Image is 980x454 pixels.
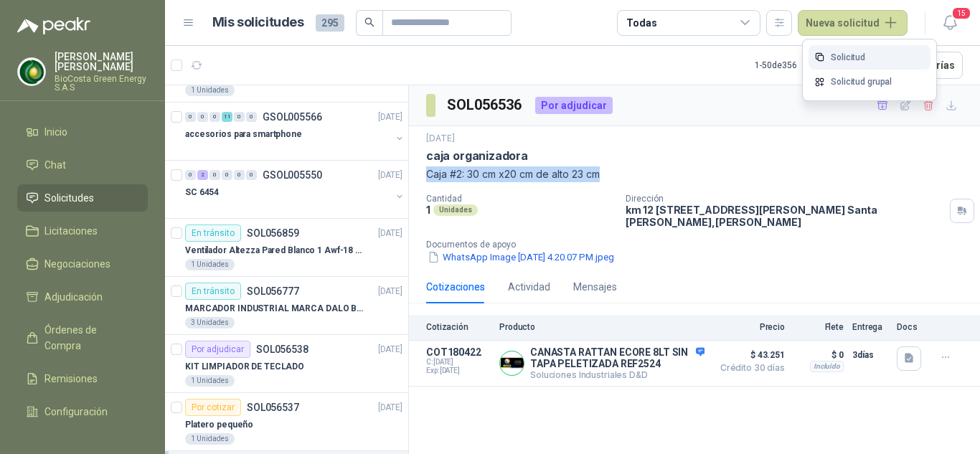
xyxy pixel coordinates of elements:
div: 0 [246,170,257,180]
div: Incluido [810,361,844,372]
div: Por cotizar [185,399,241,416]
span: $ 43.251 [713,346,785,364]
p: SOL056777 [247,286,299,296]
p: Producto [499,322,705,332]
a: Configuración [17,398,148,425]
span: Órdenes de Compra [44,322,134,354]
a: Inicio [17,118,148,146]
a: 0 0 0 11 0 0 GSOL005566[DATE] accesorios para smartphone [185,108,405,154]
p: caja organizadora [426,148,528,164]
div: 1 Unidades [185,259,235,270]
div: Por adjudicar [185,341,250,358]
p: Ventilador Altezza Pared Blanco 1 Awf-18 Pro Balinera [185,244,364,257]
p: Entrega [852,322,888,332]
p: [DATE] [378,401,402,415]
div: 0 [185,112,196,122]
img: Company Logo [500,351,524,375]
button: Nueva solicitud [798,10,908,36]
div: 0 [185,170,196,180]
p: SOL056538 [256,344,308,354]
div: 0 [209,170,220,180]
p: [PERSON_NAME] [PERSON_NAME] [55,52,148,72]
button: WhatsApp Image [DATE] 4.20.07 PM.jpeg [426,250,616,265]
a: Solicitud [809,45,930,70]
div: 1 Unidades [185,375,235,387]
a: Adjudicación [17,283,148,311]
div: Todas [626,15,656,31]
span: Crédito 30 días [713,364,785,372]
p: Flete [793,322,844,332]
p: Cotización [426,322,491,332]
p: SC 6454 [185,186,219,199]
span: Configuración [44,404,108,420]
a: Chat [17,151,148,179]
span: Solicitudes [44,190,94,206]
a: Licitaciones [17,217,148,245]
p: [DATE] [378,169,402,182]
p: KIT LIMPIADOR DE TECLADO [185,360,304,374]
div: 1 Unidades [185,85,235,96]
span: Exp: [DATE] [426,366,491,375]
div: Actividad [508,279,550,295]
p: Cantidad [426,194,614,204]
p: Docs [897,322,925,332]
div: Mensajes [573,279,617,295]
span: search [364,17,374,27]
p: SOL056859 [247,228,299,238]
a: Por adjudicarSOL056538[DATE] KIT LIMPIADOR DE TECLADO1 Unidades [165,335,408,393]
div: 0 [246,112,257,122]
span: Negociaciones [44,256,110,272]
div: 0 [209,112,220,122]
p: 1 [426,204,430,216]
a: Órdenes de Compra [17,316,148,359]
div: 1 - 50 de 356 [755,54,843,77]
span: 295 [316,14,344,32]
p: accesorios para smartphone [185,128,302,141]
div: En tránsito [185,283,241,300]
p: MARCADOR INDUSTRIAL MARCA DALO BLANCO [185,302,364,316]
a: Solicitudes [17,184,148,212]
div: 3 Unidades [185,317,235,328]
a: 0 2 0 0 0 0 GSOL005550[DATE] SC 6454 [185,166,405,212]
a: Negociaciones [17,250,148,278]
p: $ 0 [793,346,844,364]
button: 15 [937,10,963,36]
div: 2 [197,170,208,180]
div: 0 [197,112,208,122]
a: Remisiones [17,365,148,392]
span: Chat [44,157,66,173]
p: [DATE] [378,285,402,298]
p: [DATE] [426,132,455,146]
span: 15 [951,6,971,20]
img: Company Logo [18,58,45,85]
div: Cotizaciones [426,279,485,295]
p: SOL056537 [247,402,299,412]
div: 11 [222,112,232,122]
div: En tránsito [185,224,241,242]
a: En tránsitoSOL056859[DATE] Ventilador Altezza Pared Blanco 1 Awf-18 Pro Balinera1 Unidades [165,219,408,277]
p: [DATE] [378,227,402,240]
p: BioCosta Green Energy S.A.S [55,75,148,92]
div: 0 [234,170,245,180]
span: Inicio [44,124,67,140]
a: En tránsitoSOL056777[DATE] MARCADOR INDUSTRIAL MARCA DALO BLANCO3 Unidades [165,277,408,335]
p: Platero pequeño [185,418,253,432]
span: Licitaciones [44,223,98,239]
span: Adjudicación [44,289,103,305]
img: Logo peakr [17,17,90,34]
div: 0 [222,170,232,180]
div: Unidades [433,204,478,216]
span: Remisiones [44,371,98,387]
p: 3 días [852,346,888,364]
a: Por cotizarSOL056537[DATE] Platero pequeño1 Unidades [165,393,408,451]
p: Documentos de apoyo [426,240,974,250]
p: [DATE] [378,110,402,124]
p: Caja #2: 30 cm x20 cm de alto 23 cm [426,166,963,182]
p: Soluciones Industriales D&D [530,369,705,380]
p: Precio [713,322,785,332]
p: COT180422 [426,346,491,358]
div: 0 [234,112,245,122]
span: C: [DATE] [426,358,491,366]
p: CANASTA RATTAN ECORE 8LT SIN TAPA PELETIZADA REF2524 [530,346,705,369]
p: GSOL005550 [263,170,322,180]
